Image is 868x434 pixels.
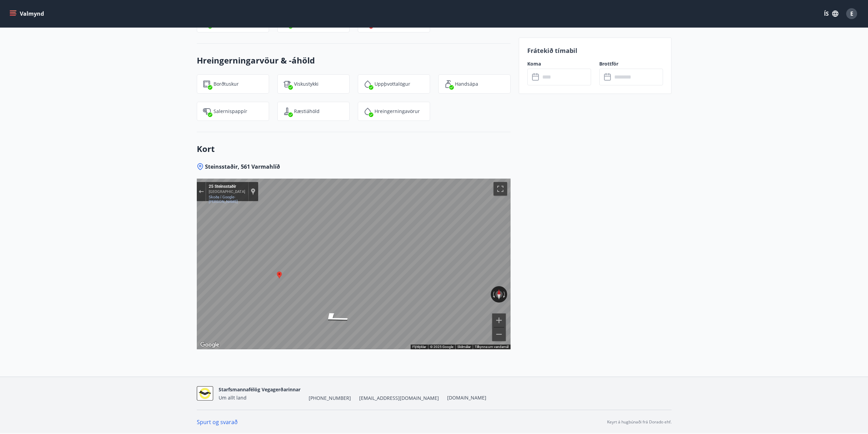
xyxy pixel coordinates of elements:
p: Handsápa [455,81,478,87]
a: Skoða í Google-[PERSON_NAME] [209,195,238,204]
path: Fara suðvestur, Steinsstaðir [309,309,359,325]
p: Keyrt á hugbúnaði frá Dorado ehf. [607,419,672,425]
a: [DOMAIN_NAME] [447,394,486,401]
button: Stækka [492,313,506,327]
img: JsUkc86bAWErts0UzsjU3lk4pw2986cAIPoh8Yw7.svg [203,107,211,115]
img: Google [198,340,221,349]
img: suBotUq1GBnnm8aIt3p4JrVVQbDVnVd9Xe71I8RX.jpg [197,386,213,401]
a: Skilmálar (opnast í nýjum flipa) [457,345,471,349]
img: 96TlfpxwFVHR6UM9o3HrTVSiAREwRYtsizir1BR0.svg [444,80,452,88]
button: Endurstilla myndina [496,286,502,303]
button: Breyta yfirsýn á öllum skjánum [494,182,507,196]
p: Hreingerningavörur [374,108,420,115]
span: Starfsmannafélög Vegagerðarinnar [219,386,300,393]
button: Snúa rangsælis [491,286,496,303]
img: tIVzTFYizac3SNjIS52qBBKOADnNn3qEFySneclv.svg [283,80,291,88]
a: Spurt og svarað [197,418,238,426]
p: Borðtuskur [214,81,239,87]
a: Opna þetta svæði í Google-kortum (opnar nýjan glugga) [198,340,221,349]
div: [GEOGRAPHIC_DATA] [209,190,245,194]
h3: Kort [197,143,511,155]
a: Sýna staðsetningu á korti [251,188,255,195]
h3: Hreingerningarvöur & -áhöld [197,55,511,66]
div: 25 Steinsstaðir [209,184,245,190]
img: y5Bi4hK1jQC9cBVbXcWRSDyXCR2Ut8Z2VPlYjj17.svg [364,80,372,88]
img: FQTGzxj9jDlMaBqrp2yyjtzD4OHIbgqFuIf1EfZm.svg [203,80,211,88]
span: E [850,10,853,17]
img: saOQRUK9k0plC04d75OSnkMeCb4WtbSIwuaOqe9o.svg [283,107,291,115]
a: Tilkynna um vandamál [475,345,509,349]
span: [EMAIL_ADDRESS][DOMAIN_NAME] [359,395,439,402]
button: Flýtilyklar [412,345,426,349]
div: Kort [197,179,511,349]
p: Uppþvottalögur [374,81,410,87]
p: Salernispappír [214,108,247,115]
button: ÍS [820,8,842,20]
p: Viskustykki [294,81,319,87]
button: Minnka [492,327,506,341]
button: Fara úr Street View [197,187,206,196]
span: Steinsstaðir, 561 Varmahlíð [205,163,280,170]
label: Brottför [599,60,663,67]
button: menu [8,8,47,20]
p: Frátekið tímabil [527,46,663,55]
span: Um allt land [219,394,247,401]
button: Snúa réttsælis [502,286,507,303]
span: [PHONE_NUMBER] [309,395,351,402]
div: Street View [197,179,511,349]
label: Koma [527,60,591,67]
p: Ræstiáhöld [294,108,320,115]
img: IEMZxl2UAX2uiPqnGqR2ECYTbkBjM7IGMvKNT7zJ.svg [364,107,372,115]
span: © 2025 Google [430,345,453,349]
button: E [843,5,860,22]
